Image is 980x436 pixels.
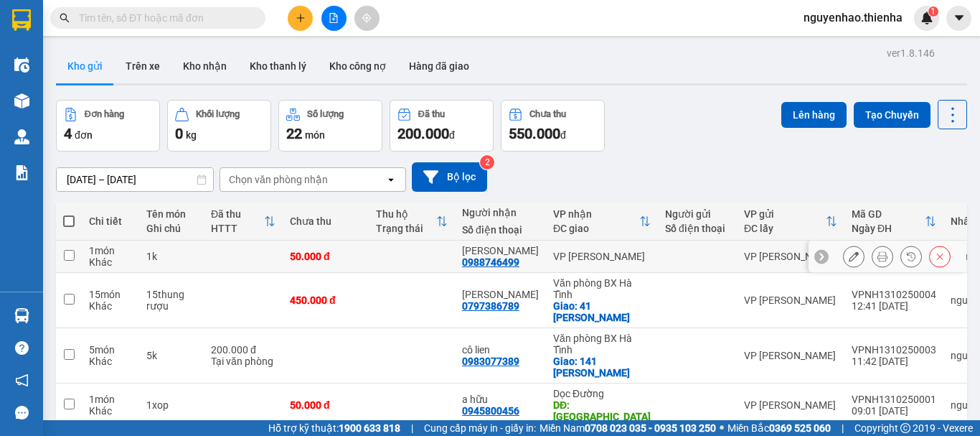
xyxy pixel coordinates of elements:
[14,57,29,73] img: warehouse-icon
[920,11,933,24] img: icon-new-feature
[196,109,240,119] div: Khối lượng
[211,223,264,234] div: HTTT
[553,208,639,220] div: VP nhận
[501,100,605,152] button: Chưa thu550.000đ
[737,203,844,241] th: Toggle SortBy
[354,6,380,31] button: aim
[56,100,160,152] button: Đơn hàng4đơn
[321,6,347,31] button: file-add
[307,109,344,119] div: Số lượng
[376,208,436,220] div: Thu hộ
[843,246,864,267] div: Sửa đơn hàng
[385,174,397,185] svg: open
[900,423,910,433] span: copyright
[114,49,171,83] button: Trên xe
[57,168,213,191] input: Select a date range.
[553,388,651,399] div: Dọc Đường
[238,49,318,83] button: Kho thanh lý
[854,102,930,128] button: Tạo Chuyến
[842,420,844,436] span: |
[462,224,539,236] div: Số điện thoại
[175,125,183,142] span: 0
[744,208,826,220] div: VP gửi
[449,129,455,141] span: đ
[146,223,197,234] div: Ghi chú
[540,420,716,436] span: Miền Nam
[792,9,914,27] span: nguyenhao.thienha
[462,394,539,405] div: a hữu
[211,208,264,220] div: Đã thu
[89,356,132,367] div: Khác
[852,300,936,312] div: 12:41 [DATE]
[296,13,306,23] span: plus
[146,350,197,361] div: 5k
[418,109,445,119] div: Đã thu
[462,356,519,367] div: 0983077389
[14,308,29,323] img: warehouse-icon
[369,203,455,241] th: Toggle SortBy
[278,100,382,152] button: Số lượng22món
[60,13,70,23] span: search
[79,10,248,26] input: Tìm tên, số ĐT hoặc mã đơn
[720,425,724,431] span: ⚪️
[930,6,936,17] span: 1
[85,109,124,119] div: Đơn hàng
[339,422,400,434] strong: 1900 633 818
[14,93,29,108] img: warehouse-icon
[852,223,925,234] div: Ngày ĐH
[553,251,651,262] div: VP [PERSON_NAME]
[462,289,539,300] div: c ngọc
[781,102,847,128] button: Lên hàng
[89,405,132,417] div: Khác
[15,374,29,387] span: notification
[15,406,29,419] span: message
[928,6,938,17] sup: 1
[744,294,837,306] div: VP [PERSON_NAME]
[146,289,197,312] div: 15thung rượu
[397,125,449,142] span: 200.000
[852,405,936,417] div: 09:01 [DATE]
[462,344,539,356] div: cô lien
[744,350,837,361] div: VP [PERSON_NAME]
[585,422,716,434] strong: 0708 023 035 - 0935 103 250
[211,344,275,356] div: 200.000 đ
[397,49,481,83] button: Hàng đã giao
[665,223,730,234] div: Số điện thoại
[305,129,325,141] span: món
[462,405,519,417] div: 0945800456
[390,100,494,152] button: Đã thu200.000đ
[290,399,362,411] div: 50.000 đ
[480,155,494,170] sup: 2
[744,223,826,234] div: ĐC lấy
[75,129,93,141] span: đơn
[852,394,936,405] div: VPNH1310250001
[462,300,519,312] div: 0797386789
[290,215,362,227] div: Chưa thu
[362,13,372,23] span: aim
[887,45,935,61] div: ver 1.8.146
[411,420,413,436] span: |
[412,162,487,192] button: Bộ lọc
[56,49,114,83] button: Kho gửi
[288,6,313,31] button: plus
[89,256,132,268] div: Khác
[553,356,651,379] div: Giao: 141 nguyễn công trứ
[744,399,837,411] div: VP [PERSON_NAME]
[852,289,936,300] div: VPNH1310250004
[14,165,29,180] img: solution-icon
[204,203,283,241] th: Toggle SortBy
[15,341,29,355] span: question-circle
[290,294,362,306] div: 450.000 đ
[89,245,132,256] div: 1 món
[318,49,397,83] button: Kho công nợ
[14,129,29,144] img: warehouse-icon
[546,203,658,241] th: Toggle SortBy
[852,344,936,356] div: VPNH1310250003
[560,129,566,141] span: đ
[462,207,539,218] div: Người nhận
[186,129,197,141] span: kg
[12,9,31,31] img: logo-vxr
[64,125,72,142] span: 4
[727,420,831,436] span: Miền Bắc
[529,109,566,119] div: Chưa thu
